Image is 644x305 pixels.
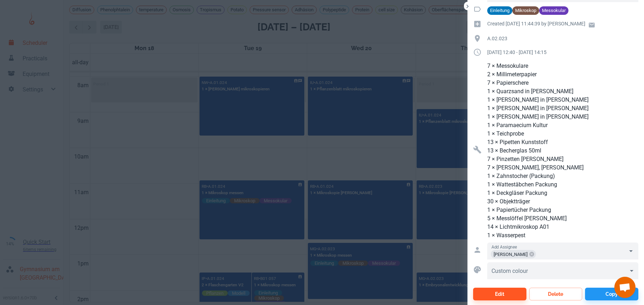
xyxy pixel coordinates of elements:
label: Add Assignee [491,244,517,250]
p: 13 × Becherglas 50ml [487,146,638,155]
p: 1 × Quarzsand in [PERSON_NAME] [487,87,638,96]
p: 7 × Messokulare [487,62,638,70]
p: 1 × Wattestäbchen Packung [487,180,638,189]
button: Edit [473,288,526,300]
p: 7 × [PERSON_NAME], [PERSON_NAME] [487,163,638,172]
p: 14 × Lichtmikroskop A01 [487,223,638,231]
p: 1 × [PERSON_NAME] in [PERSON_NAME] [487,104,638,113]
p: 5 × Messlöffel [PERSON_NAME] [487,214,638,223]
svg: Assigned to [473,246,482,254]
svg: Activity tags [473,5,482,13]
p: 13 × Pipetten Kunststoff [487,138,638,146]
p: A.02.023 [487,35,638,42]
svg: Resources [473,145,482,154]
p: 1 × [PERSON_NAME] in [PERSON_NAME] [487,96,638,104]
p: 1 × Teichprobe [487,130,638,138]
span: Mikroskop [512,7,539,14]
p: 1 × Deckgläser Packung [487,189,638,197]
button: Copy [585,288,638,300]
p: 1 × [PERSON_NAME] in [PERSON_NAME] [487,113,638,121]
p: Created [DATE] 11:44:39 by [PERSON_NAME] [487,20,585,28]
p: 1 × Wasserpest [487,231,638,240]
p: 7 × Pinzetten [PERSON_NAME] [487,155,638,163]
svg: Creation time [473,20,482,28]
a: Email user [585,19,598,31]
p: 1 × Zahnstocher (Packung) [487,172,638,180]
div: ​ [487,262,638,279]
svg: Duration [473,48,482,56]
div: [PERSON_NAME] [491,250,536,258]
p: [DATE] 12:40 - [DATE] 14:15 [487,48,638,56]
span: Messokular [539,7,568,14]
button: Open [626,246,636,256]
p: 7 × Papierschere [487,79,638,87]
span: [PERSON_NAME] [491,250,530,258]
a: Chat öffnen [614,277,636,298]
p: 1 × Paramaecium Kultur [487,121,638,130]
span: Einleitung [487,7,512,14]
p: 1 × Papiertücher Packung [487,206,638,214]
button: Close [464,3,471,10]
p: 2 × Millimeterpapier [487,70,638,79]
svg: Custom colour [473,265,482,274]
svg: Location [473,34,482,43]
p: 30 × Objektträger [487,197,638,206]
button: Delete [529,288,583,300]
